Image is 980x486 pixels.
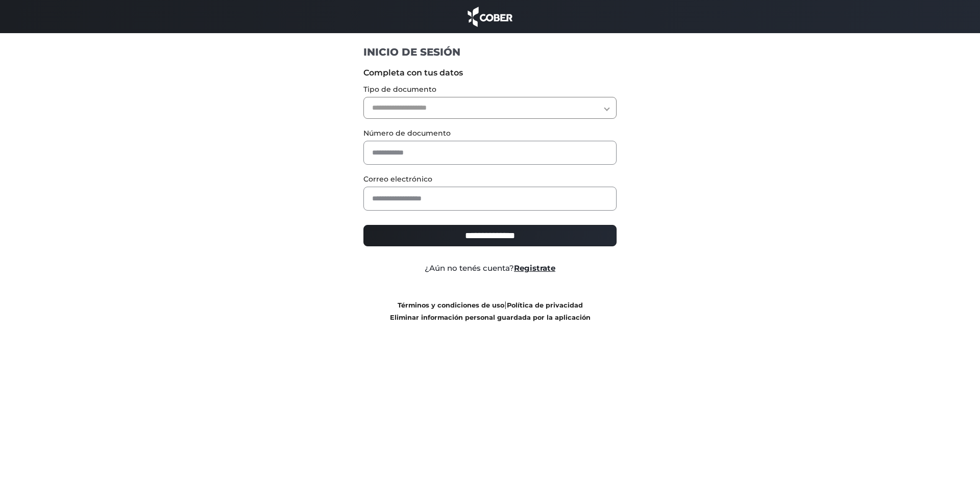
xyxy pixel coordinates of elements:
[514,263,555,273] a: Registrate
[363,174,617,185] label: Correo electrónico
[363,45,617,59] h1: INICIO DE SESIÓN
[507,301,583,309] a: Política de privacidad
[363,128,617,139] label: Número de documento
[363,84,617,95] label: Tipo de documento
[356,299,625,323] div: |
[390,314,591,321] a: Eliminar información personal guardada por la aplicación
[465,5,515,28] img: cober_marca.png
[356,263,625,274] div: ¿Aún no tenés cuenta?
[398,301,504,309] a: Términos y condiciones de uso
[363,67,617,79] label: Completa con tus datos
